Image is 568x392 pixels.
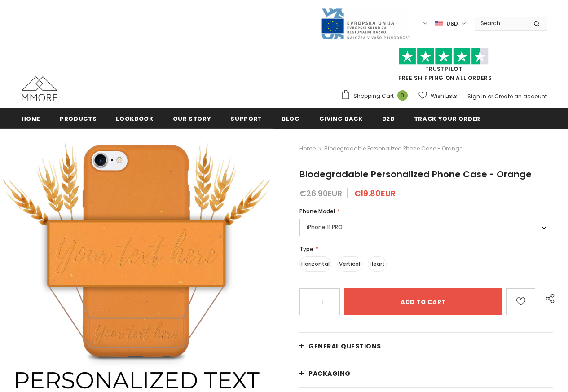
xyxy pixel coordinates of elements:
[308,342,381,351] span: General Questions
[414,115,480,123] span: Track your order
[299,143,316,154] a: Home
[321,19,410,27] a: Javni Razpis
[467,92,486,100] a: Sign In
[319,108,363,128] a: Giving back
[494,92,547,100] a: Create an account
[116,108,153,128] a: Lookbook
[382,115,395,123] span: B2B
[299,333,553,360] a: General Questions
[414,108,480,128] a: Track your order
[435,20,443,27] img: USD
[299,245,313,253] span: Type
[341,89,412,103] a: Shopping Cart 0
[230,108,262,128] a: support
[299,360,553,387] a: PACKAGING
[60,108,97,128] a: Products
[488,92,493,100] span: or
[22,108,41,128] a: Home
[418,88,457,104] a: Wish Lists
[431,92,457,101] span: Wish Lists
[397,90,408,101] span: 0
[321,7,410,40] img: Javni Razpis
[382,108,395,128] a: B2B
[230,115,262,123] span: support
[308,369,351,378] span: PACKAGING
[282,108,300,128] a: Blog
[446,19,458,28] span: USD
[344,288,502,315] input: Add to cart
[324,143,462,154] span: Biodegradable Personalized Phone Case - Orange
[319,115,363,123] span: Giving back
[282,115,300,123] span: Blog
[299,219,553,236] label: iPhone 11 PRO
[22,76,57,101] img: MMORE Cases
[353,92,394,101] span: Shopping Cart
[354,188,396,199] span: €19.80EUR
[399,48,489,65] img: Trust Pilot Stars
[173,115,211,123] span: Our Story
[299,168,532,181] span: Biodegradable Personalized Phone Case - Orange
[60,115,97,123] span: Products
[22,115,41,123] span: Home
[116,115,153,123] span: Lookbook
[299,207,335,215] span: Phone Model
[368,256,387,272] label: Heart
[475,17,527,30] input: Search Site
[425,65,462,73] a: Trustpilot
[299,256,331,272] label: Horizontal
[299,188,342,199] span: €26.90EUR
[341,52,547,82] span: FREE SHIPPING ON ALL ORDERS
[173,108,211,128] a: Our Story
[337,256,362,272] label: Vertical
